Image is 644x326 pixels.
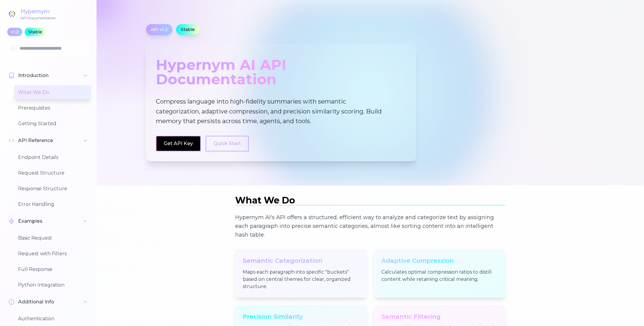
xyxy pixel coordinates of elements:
button: Additional Info [5,295,91,309]
p: Hypernym AI's API offers a structured, efficient way to analyze and categorize text by assigning ... [235,213,505,240]
span: Examples [18,218,43,225]
span: Additional Info [18,298,54,306]
button: Error Handling [14,197,91,212]
span: What We Do [235,195,295,206]
p: Compress language into high-fidelity summaries with semantic categorization, adaptive compression... [156,97,387,126]
span: Introduction [18,72,49,79]
button: API Reference [5,133,91,148]
button: Examples [5,214,91,228]
button: Python Integration [14,278,91,292]
button: Getting Started [14,116,91,131]
div: Stable [25,28,46,36]
span: API Reference [18,137,53,144]
button: Response Structure [14,182,91,196]
button: Request Structure [14,166,91,180]
p: Calculates optimal compression ratios to distill content while retaining critical meaning. [381,269,498,283]
button: Authentication [14,312,91,326]
img: Hypernym Logo [7,9,17,19]
button: Endpoint Details [14,150,91,165]
div: API v1.2 [146,24,172,35]
h3: Precision Similarity [243,312,359,321]
h3: Semantic Filtering [381,312,498,321]
button: What We Do [14,85,91,100]
a: Get API Key [164,141,193,146]
button: Request with Filters [14,247,91,261]
div: Stable [176,24,200,35]
button: Full Response [14,262,91,277]
div: v1.2 [7,28,22,36]
p: Maps each paragraph into specific "buckets" based on central themes for clear, organized structure. [243,269,359,290]
a: HypernymAPI Documentation [7,7,56,20]
div: Hypernym AI API Documentation [156,54,406,89]
button: Quick Start [206,136,249,151]
button: Prerequisites [14,101,91,115]
h3: Adaptive Compression [381,256,498,265]
button: Basic Request [14,231,91,245]
h3: Semantic Categorization [243,256,359,265]
button: Introduction [5,68,91,83]
div: Hypernym [21,7,56,16]
div: API Documentation [21,16,56,20]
